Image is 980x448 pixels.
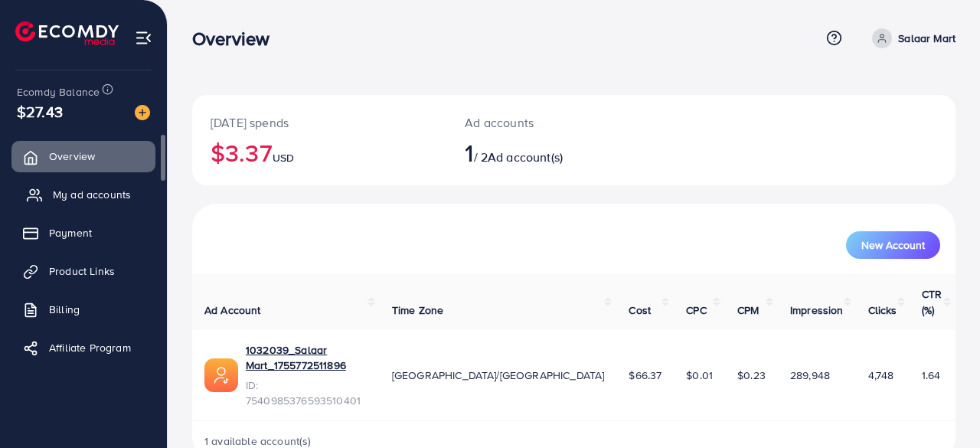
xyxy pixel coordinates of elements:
a: Product Links [11,256,155,286]
span: CPM [737,302,759,318]
span: CPC [686,302,706,318]
span: [GEOGRAPHIC_DATA]/[GEOGRAPHIC_DATA] [392,368,605,383]
button: New Account [846,231,940,259]
span: Time Zone [392,302,443,318]
a: Payment [11,217,155,248]
span: ID: 7540985376593510401 [246,378,367,409]
a: Overview [11,141,155,172]
span: 289,948 [790,368,830,383]
span: Impression [790,302,844,318]
img: logo [15,21,119,45]
a: Billing [11,294,155,325]
span: Billing [49,302,80,317]
iframe: Chat [915,379,969,437]
a: 1032039_Salaar Mart_1755772511896 [246,342,367,374]
span: Overview [49,149,95,164]
span: Payment [49,225,92,240]
img: image [135,105,150,120]
span: CTR (%) [922,286,942,317]
a: Affiliate Program [11,332,155,363]
span: Ecomdy Balance [17,84,100,100]
span: Ad Account [204,302,261,318]
a: My ad accounts [11,179,155,210]
span: Affiliate Program [49,340,131,355]
span: $27.43 [17,100,63,123]
span: Ad account(s) [488,149,563,165]
h3: Overview [192,28,282,50]
span: $66.37 [629,368,661,383]
h2: / 2 [465,138,619,167]
h2: $3.37 [211,138,428,167]
p: Salaar Mart [898,29,955,47]
p: Ad accounts [465,113,619,132]
span: Clicks [868,302,897,318]
span: 1 [465,135,473,170]
span: USD [273,150,294,165]
span: $0.23 [737,368,766,383]
p: [DATE] spends [211,113,428,132]
a: Salaar Mart [866,28,955,48]
span: $0.01 [686,368,713,383]
span: 1.64 [922,368,941,383]
span: My ad accounts [53,187,131,202]
img: ic-ads-acc.e4c84228.svg [204,358,238,392]
img: menu [135,29,152,47]
span: 4,748 [868,368,894,383]
span: Product Links [49,263,115,279]
span: New Account [861,240,925,250]
span: Cost [629,302,651,318]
